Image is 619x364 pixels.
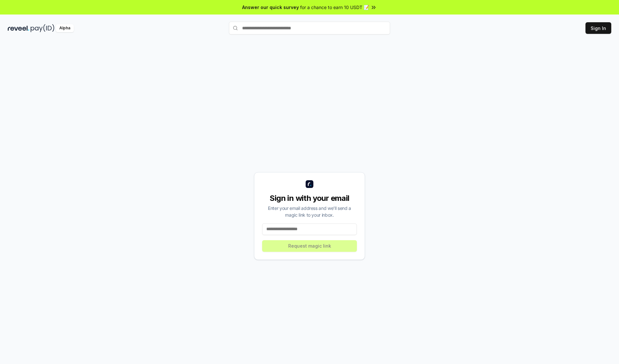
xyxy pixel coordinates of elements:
div: Sign in with your email [262,193,357,203]
div: Enter your email address and we’ll send a magic link to your inbox. [262,205,357,218]
span: Answer our quick survey [242,4,299,11]
img: pay_id [31,24,54,32]
div: Alpha [56,24,74,32]
span: for a chance to earn 10 USDT 📝 [300,4,369,11]
img: reveel_dark [8,24,29,32]
button: Sign In [585,22,611,34]
img: logo_small [306,180,313,188]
